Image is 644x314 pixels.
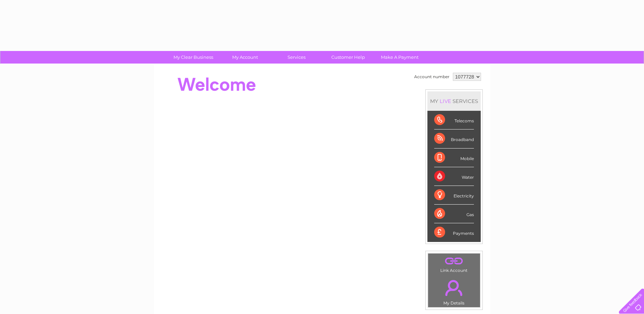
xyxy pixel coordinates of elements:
[427,91,481,111] div: MY SERVICES
[434,205,474,223] div: Gas
[430,276,478,300] a: .
[428,253,480,275] td: Link Account
[217,51,273,64] a: My Account
[434,186,474,205] div: Electricity
[269,51,325,64] a: Services
[434,223,474,242] div: Payments
[372,51,428,64] a: Make A Payment
[165,51,221,64] a: My Clear Business
[428,274,480,308] td: My Details
[438,98,453,104] div: LIVE
[434,149,474,167] div: Mobile
[434,111,474,129] div: Telecoms
[412,71,451,83] td: Account number
[320,51,376,64] a: Customer Help
[434,167,474,186] div: Water
[430,255,478,267] a: .
[434,129,474,148] div: Broadband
